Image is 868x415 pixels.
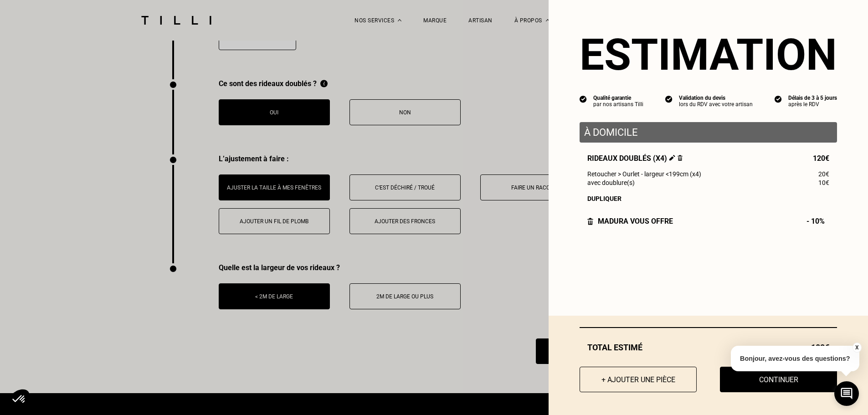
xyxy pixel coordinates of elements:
span: 10€ [818,179,829,186]
img: Éditer [669,155,675,161]
div: lors du RDV avec votre artisan [679,101,753,108]
span: Rideaux doublés (x4) [587,154,683,163]
div: Dupliquer [587,195,829,202]
img: icon list info [665,95,673,103]
img: icon list info [580,95,587,103]
span: - 10% [806,217,829,225]
div: par nos artisans Tilli [593,101,643,108]
span: 120€ [813,154,829,163]
div: après le RDV [788,101,837,108]
span: 20€ [818,170,829,178]
p: À domicile [584,127,832,138]
div: Qualité garantie [593,95,643,101]
div: Total estimé [580,343,837,352]
button: X [852,343,861,353]
div: Madura vous offre [587,217,673,225]
img: icon list info [775,95,782,103]
button: Continuer [720,367,837,392]
p: Bonjour, avez-vous des questions? [731,346,859,371]
div: Validation du devis [679,95,753,101]
span: Retoucher > Ourlet - largeur <199cm (x4) [587,170,701,178]
span: avec doublure(s) [587,179,635,186]
img: Supprimer [678,155,683,161]
section: Estimation [580,29,837,80]
button: + Ajouter une pièce [580,367,697,392]
div: Délais de 3 à 5 jours [788,95,837,101]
